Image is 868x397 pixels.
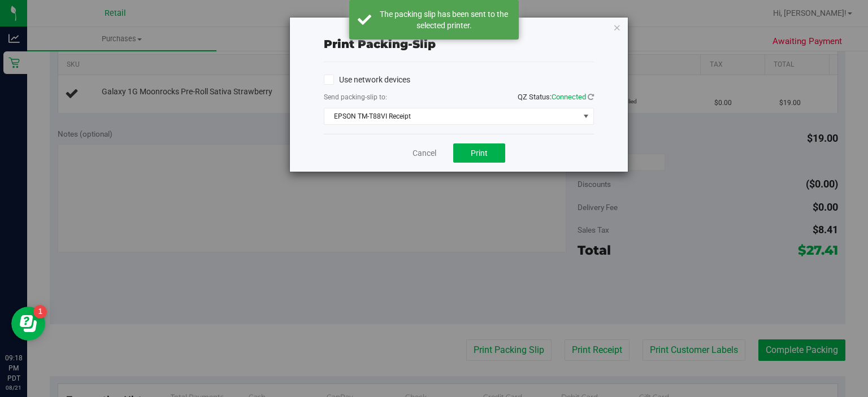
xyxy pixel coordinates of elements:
[579,108,593,124] span: select
[471,149,488,158] span: Print
[413,147,436,159] a: Cancel
[33,305,47,319] iframe: Resource center unread badge
[453,143,505,163] button: Print
[552,93,586,101] span: Connected
[11,307,45,341] iframe: Resource center
[324,37,436,51] span: Print packing-slip
[324,92,387,102] label: Send packing-slip to:
[324,74,410,86] label: Use network devices
[377,8,510,31] div: The packing slip has been sent to the selected printer.
[324,108,579,124] span: EPSON TM-T88VI Receipt
[518,93,594,101] span: QZ Status:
